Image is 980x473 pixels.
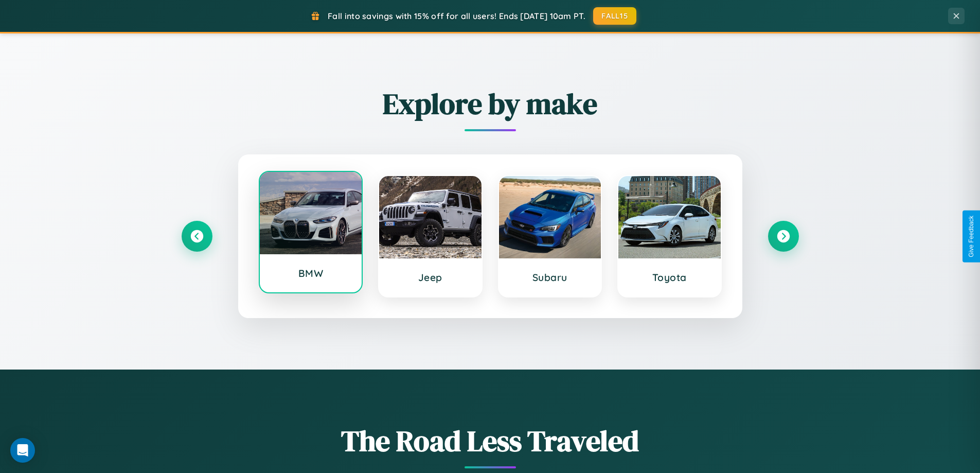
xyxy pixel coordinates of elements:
[389,271,471,284] h3: Jeep
[629,271,710,284] h3: Toyota
[968,216,975,257] div: Give Feedback
[593,7,636,25] button: FALL15
[182,421,799,461] h1: The Road Less Traveled
[182,84,799,124] h2: Explore by make
[328,11,585,21] span: Fall into savings with 15% off for all users! Ends [DATE] 10am PT.
[10,438,35,463] div: Open Intercom Messenger
[270,267,352,279] h3: BMW
[509,271,591,284] h3: Subaru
